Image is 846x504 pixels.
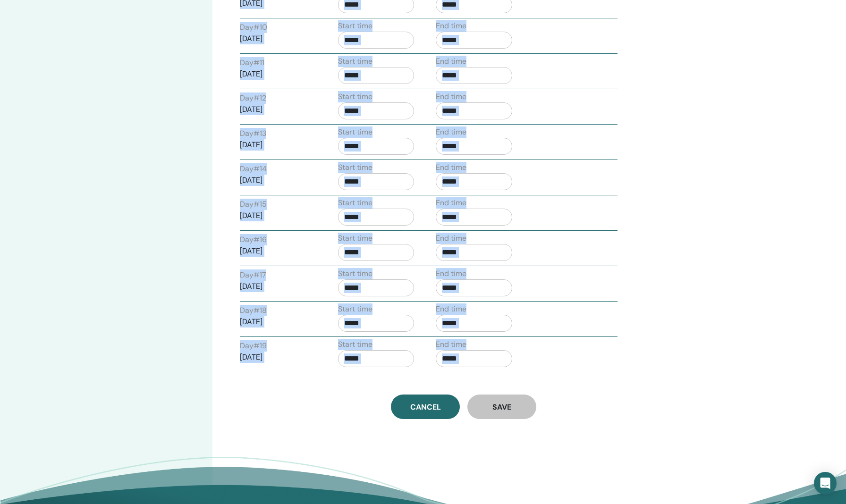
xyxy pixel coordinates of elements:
[467,395,536,419] button: Save
[338,268,372,279] label: Start time
[240,92,266,104] label: Day # 12
[240,352,316,363] p: [DATE]
[338,126,372,138] label: Start time
[240,175,316,186] p: [DATE]
[814,472,837,495] div: Open Intercom Messenger
[240,234,267,245] label: Day # 16
[240,33,316,44] p: [DATE]
[338,197,372,209] label: Start time
[240,163,267,175] label: Day # 14
[240,281,316,292] p: [DATE]
[240,305,267,316] label: Day # 18
[338,56,372,67] label: Start time
[436,268,466,279] label: End time
[240,199,267,210] label: Day # 15
[240,340,267,352] label: Day # 19
[240,68,316,80] p: [DATE]
[436,91,466,102] label: End time
[240,245,316,257] p: [DATE]
[492,402,511,412] span: Save
[240,128,266,139] label: Day # 13
[436,20,466,32] label: End time
[240,104,316,115] p: [DATE]
[436,303,466,315] label: End time
[436,197,466,209] label: End time
[436,162,466,173] label: End time
[240,22,267,33] label: Day # 10
[436,339,466,350] label: End time
[436,56,466,67] label: End time
[391,395,460,419] a: Cancel
[240,269,266,281] label: Day # 17
[338,91,372,102] label: Start time
[338,233,372,244] label: Start time
[338,20,372,32] label: Start time
[436,233,466,244] label: End time
[338,303,372,315] label: Start time
[338,162,372,173] label: Start time
[240,316,316,328] p: [DATE]
[338,339,372,350] label: Start time
[240,57,264,68] label: Day # 11
[240,210,316,221] p: [DATE]
[240,139,316,151] p: [DATE]
[410,402,441,412] span: Cancel
[436,126,466,138] label: End time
